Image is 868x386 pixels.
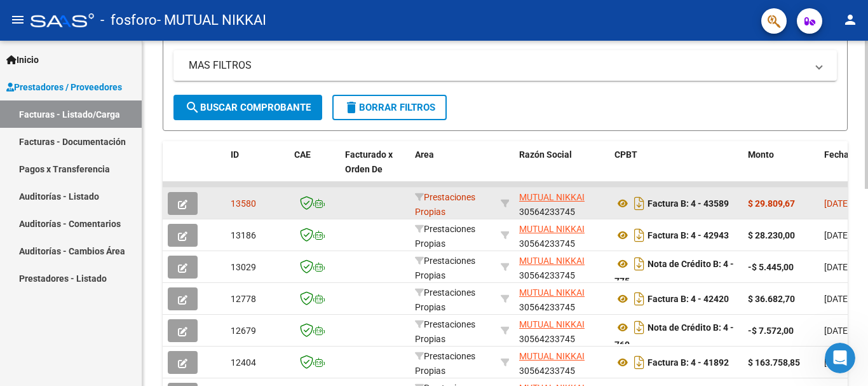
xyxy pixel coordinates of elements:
[519,287,585,298] span: MUTUAL NIKKAI
[824,262,850,272] span: [DATE]
[631,193,648,214] i: Descargar documento
[231,326,256,336] span: 12679
[748,262,794,272] strong: -$ 5.445,00
[231,294,256,304] span: 12778
[173,50,837,81] mat-expansion-panel-header: MAS FILTROS
[609,141,743,197] datatable-header-cell: CPBT
[6,80,122,94] span: Prestadores / Proveedores
[231,230,256,240] span: 13186
[289,141,340,197] datatable-header-cell: CAE
[843,12,858,27] mat-icon: person
[743,141,819,197] datatable-header-cell: Monto
[185,100,200,115] mat-icon: search
[519,149,572,160] span: Razón Social
[748,326,794,336] strong: -$ 7.572,00
[748,198,795,209] strong: $ 29.809,67
[231,198,256,209] span: 13580
[519,286,604,312] div: 30564233745
[519,254,604,280] div: 30564233745
[415,351,475,376] span: Prestaciones Propias
[231,262,256,272] span: 13029
[231,149,239,160] span: ID
[648,198,729,209] strong: Factura B: 4 - 43589
[294,149,311,160] span: CAE
[648,230,729,240] strong: Factura B: 4 - 42943
[631,352,648,373] i: Descargar documento
[185,102,311,113] span: Buscar Comprobante
[631,225,648,245] i: Descargar documento
[415,287,475,312] span: Prestaciones Propias
[519,222,604,249] div: 30564233745
[631,317,648,338] i: Descargar documento
[519,351,585,361] span: MUTUAL NIKKAI
[748,294,795,304] strong: $ 36.682,70
[519,192,585,202] span: MUTUAL NIKKAI
[415,319,475,344] span: Prestaciones Propias
[415,256,475,280] span: Prestaciones Propias
[519,349,604,376] div: 30564233745
[519,190,604,217] div: 30564233745
[748,149,774,160] span: Monto
[514,141,609,197] datatable-header-cell: Razón Social
[6,53,39,67] span: Inicio
[345,149,393,174] span: Facturado x Orden De
[189,59,806,72] mat-panel-title: MAS FILTROS
[10,12,25,27] mat-icon: menu
[519,256,585,266] span: MUTUAL NIKKAI
[519,317,604,344] div: 30564233745
[344,100,359,115] mat-icon: delete
[648,357,729,368] strong: Factura B: 4 - 41892
[415,192,475,217] span: Prestaciones Propias
[157,6,266,34] span: - MUTUAL NIKKAI
[648,294,729,304] strong: Factura B: 4 - 42420
[340,141,410,197] datatable-header-cell: Facturado x Orden De
[614,149,637,160] span: CPBT
[173,95,322,120] button: Buscar Comprobante
[231,357,256,368] span: 12404
[631,289,648,309] i: Descargar documento
[614,259,734,286] strong: Nota de Crédito B: 4 - 775
[748,357,800,368] strong: $ 163.758,85
[415,224,475,249] span: Prestaciones Propias
[824,294,850,304] span: [DATE]
[415,149,434,160] span: Area
[410,141,496,197] datatable-header-cell: Area
[332,95,447,120] button: Borrar Filtros
[100,6,157,34] span: - fosforo
[824,326,850,336] span: [DATE]
[344,102,435,113] span: Borrar Filtros
[631,254,648,274] i: Descargar documento
[519,224,585,234] span: MUTUAL NIKKAI
[824,230,850,240] span: [DATE]
[824,198,850,209] span: [DATE]
[824,357,850,368] span: [DATE]
[748,230,795,240] strong: $ 28.230,00
[825,343,855,373] iframe: Intercom live chat
[614,322,734,350] strong: Nota de Crédito B: 4 - 760
[226,141,289,197] datatable-header-cell: ID
[519,319,585,329] span: MUTUAL NIKKAI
